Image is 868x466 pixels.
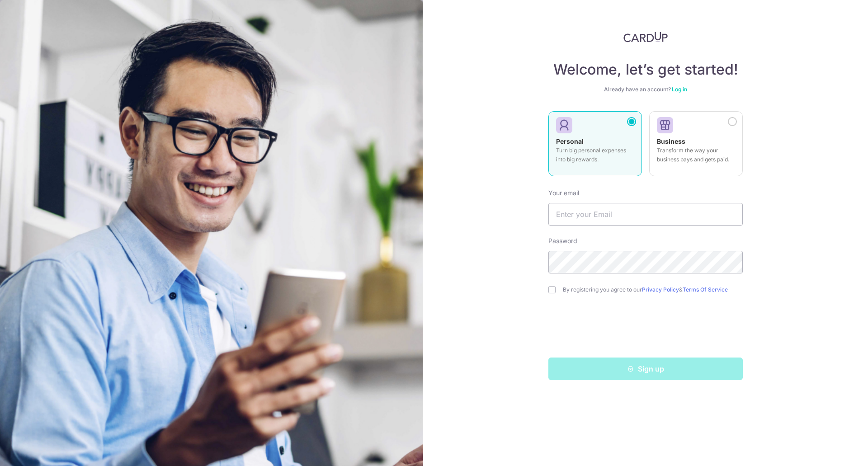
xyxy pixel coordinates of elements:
[683,286,728,293] a: Terms Of Service
[548,188,579,198] label: Your email
[657,137,685,145] strong: Business
[556,146,634,164] p: Turn big personal expenses into big rewards.
[548,111,642,182] a: Personal Turn big personal expenses into big rewards.
[548,61,743,79] h4: Welcome, let’s get started!
[649,111,743,182] a: Business Transform the way your business pays and gets paid.
[577,311,714,347] iframe: reCAPTCHA
[548,236,577,245] label: Password
[556,137,584,145] strong: Personal
[657,146,735,164] p: Transform the way your business pays and gets paid.
[548,203,743,226] input: Enter your Email
[548,86,743,93] div: Already have an account?
[672,86,687,93] a: Log in
[642,286,679,293] a: Privacy Policy
[623,32,668,42] img: CardUp Logo
[563,286,743,293] label: By registering you agree to our &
